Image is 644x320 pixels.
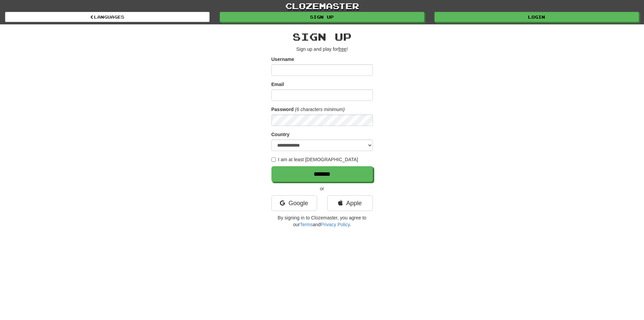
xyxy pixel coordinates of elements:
label: I am at least [DEMOGRAPHIC_DATA] [271,156,358,163]
h2: Sign up [271,31,373,42]
input: I am at least [DEMOGRAPHIC_DATA] [271,157,276,162]
u: free [338,46,347,52]
label: Password [271,106,294,113]
label: Country [271,131,290,138]
p: or [271,185,373,192]
a: Terms [300,222,313,227]
label: Username [271,56,294,63]
em: (6 characters minimum) [295,107,345,112]
a: Languages [5,12,210,22]
p: Sign up and play for ! [271,46,373,52]
a: Google [271,195,317,211]
a: Apple [327,195,373,211]
a: Sign up [220,12,424,22]
p: By signing in to Clozemaster, you agree to our and . [271,214,373,228]
a: Privacy Policy [320,222,350,227]
label: Email [271,81,284,88]
a: Login [434,12,639,22]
